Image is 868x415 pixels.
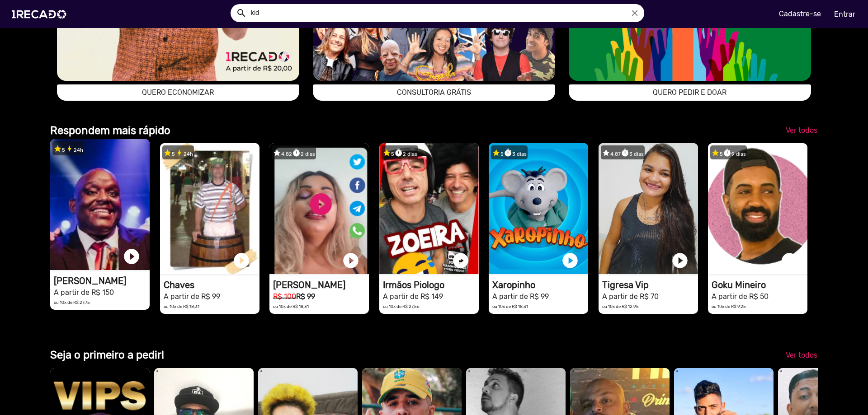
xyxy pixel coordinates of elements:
[383,292,443,301] small: A partir de R$ 149
[712,280,807,290] h1: Goku Mineiro
[602,292,659,301] small: A partir de R$ 70
[489,143,588,274] video: 1RECADO vídeos dedicados para fãs e empresas
[561,252,579,270] a: play_circle_filled
[383,280,479,290] h1: Irmãos Piologo
[712,304,746,309] small: ou 10x de R$ 9,25
[599,143,698,274] video: 1RECADO vídeos dedicados para fãs e empresas
[452,252,470,270] a: play_circle_filled
[54,288,114,297] small: A partir de R$ 150
[50,124,170,137] b: Respondem mais rápido
[492,292,549,301] small: A partir de R$ 99
[232,252,250,270] a: play_circle_filled
[160,143,259,274] video: 1RECADO vídeos dedicados para fãs e empresas
[602,304,639,309] small: ou 10x de R$ 12,95
[780,252,798,270] a: play_circle_filled
[273,292,296,301] small: R$ 100
[313,84,555,101] a: CONSULTORIA GRÁTIS
[269,143,369,274] video: 1RECADO vídeos dedicados para fãs e empresas
[142,88,214,97] span: QUERO ECONOMIZAR
[383,304,420,309] small: ou 10x de R$ 27,56
[273,304,309,309] small: ou 10x de R$ 18,31
[296,292,315,301] b: R$ 99
[492,280,588,290] h1: Xaropinho
[54,275,150,286] h1: [PERSON_NAME]
[779,9,821,18] u: Cadastre-se
[708,143,807,274] video: 1RECADO vídeos dedicados para fãs e empresas
[244,4,644,22] input: Pesquisar...
[273,280,369,290] h1: [PERSON_NAME]
[123,247,141,266] a: play_circle_filled
[828,6,861,22] a: Entrar
[57,84,299,101] button: QUERO ECONOMIZAR
[712,292,769,301] small: A partir de R$ 50
[54,300,90,305] small: ou 10x de R$ 27,75
[786,351,817,359] span: Ver todos
[630,8,640,18] i: close
[233,5,249,20] button: Example home icon
[397,88,471,97] span: CONSULTORIA GRÁTIS
[492,304,528,309] small: ou 10x de R$ 18,31
[164,292,220,301] small: A partir de R$ 99
[569,84,811,101] button: QUERO PEDIR E DOAR
[786,126,817,135] span: Ver todos
[50,349,164,361] b: Seja o primeiro a pedir!
[671,252,689,270] a: play_circle_filled
[236,8,247,19] mat-icon: Example home icon
[342,252,360,270] a: play_circle_filled
[379,143,479,274] video: 1RECADO vídeos dedicados para fãs e empresas
[602,280,698,290] h1: Tigresa Vip
[653,88,726,97] span: QUERO PEDIR E DOAR
[50,139,150,270] video: 1RECADO vídeos dedicados para fãs e empresas
[164,304,199,309] small: ou 10x de R$ 18,31
[164,280,259,290] h1: Chaves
